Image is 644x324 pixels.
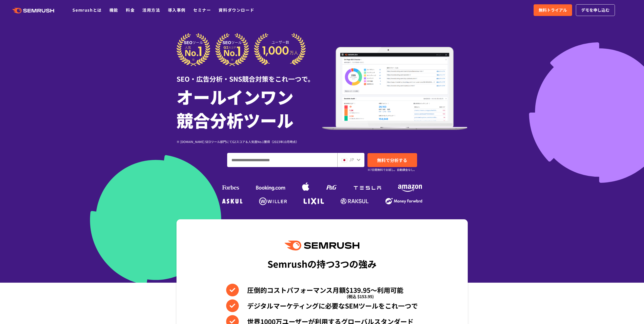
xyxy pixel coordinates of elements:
[367,167,416,172] small: ※7日間無料でお試し。自動課金なし。
[193,7,211,13] a: セミナー
[267,254,377,273] div: Semrushの持つ3つの強み
[168,7,186,13] a: 導入事例
[367,153,417,167] a: 無料で分析する
[347,290,374,303] span: (税込 $153.95)
[72,7,102,13] a: Semrushとは
[377,157,407,163] span: 無料で分析する
[349,156,354,163] span: JP
[539,7,567,13] span: 無料トライアル
[576,4,615,16] a: デモを申し込む
[285,241,359,250] img: Semrush
[177,66,322,84] div: SEO・広告分析・SNS競合対策をこれ一つで。
[226,284,418,296] li: 圧倒的コストパフォーマンス月額$139.95〜利用可能
[219,7,254,13] a: 資料ダウンロード
[109,7,118,13] a: 機能
[177,139,322,144] div: ※ [DOMAIN_NAME] SEOツール部門にてG2スコア＆人気度No.1獲得（2023年10月時点）
[534,4,572,16] a: 無料トライアル
[227,153,337,167] input: ドメイン、キーワードまたはURLを入力してください
[226,299,418,312] li: デジタルマーケティングに必要なSEMツールをこれ一つで
[581,7,610,13] span: デモを申し込む
[142,7,160,13] a: 活用方法
[177,85,322,132] h1: オールインワン 競合分析ツール
[126,7,135,13] a: 料金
